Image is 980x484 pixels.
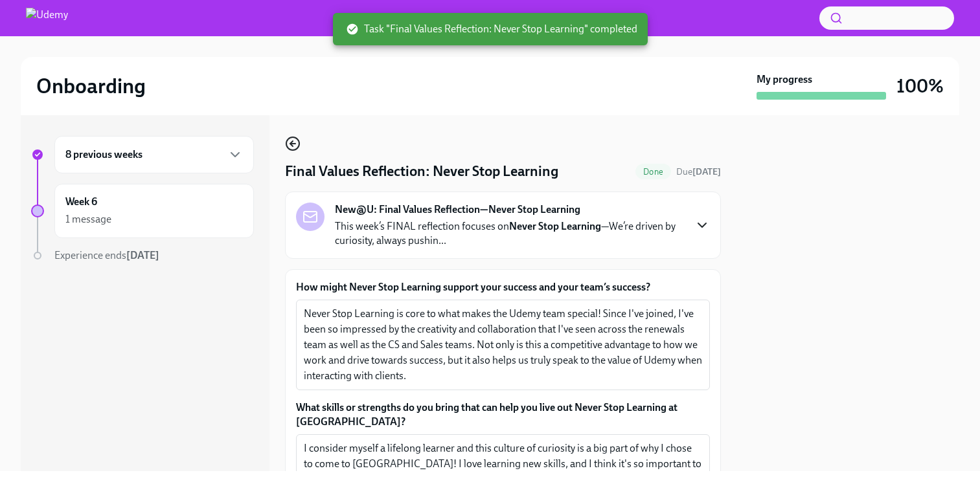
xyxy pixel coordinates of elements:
[26,8,68,28] img: Udemy
[896,74,944,98] h3: 100%
[692,166,721,177] strong: [DATE]
[126,249,159,261] strong: [DATE]
[335,219,684,248] p: This week’s FINAL reflection focuses on —We’re driven by curiosity, always pushin...
[285,162,558,181] h4: Final Values Reflection: Never Stop Learning
[296,401,710,429] label: What skills or strengths do you bring that can help you live out Never Stop Learning at [GEOGRAPH...
[635,167,671,177] span: Done
[676,166,721,177] span: Due
[65,195,97,209] h6: Week 6
[757,72,812,87] strong: My progress
[335,203,580,217] strong: New@U: Final Values Reflection—Never Stop Learning
[54,249,159,261] span: Experience ends
[65,148,142,162] h6: 8 previous weeks
[54,136,254,173] div: 8 previous weeks
[346,22,637,36] span: Task "Final Values Reflection: Never Stop Learning" completed
[304,306,702,384] textarea: Never Stop Learning is core to what makes the Udemy team special! Since I've joined, I've been so...
[296,280,710,294] label: How might Never Stop Learning support your success and your team’s success?
[31,184,254,238] a: Week 61 message
[676,166,721,178] span: September 15th, 2025 13:00
[36,73,146,99] h2: Onboarding
[509,220,601,232] strong: Never Stop Learning
[65,212,111,226] div: 1 message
